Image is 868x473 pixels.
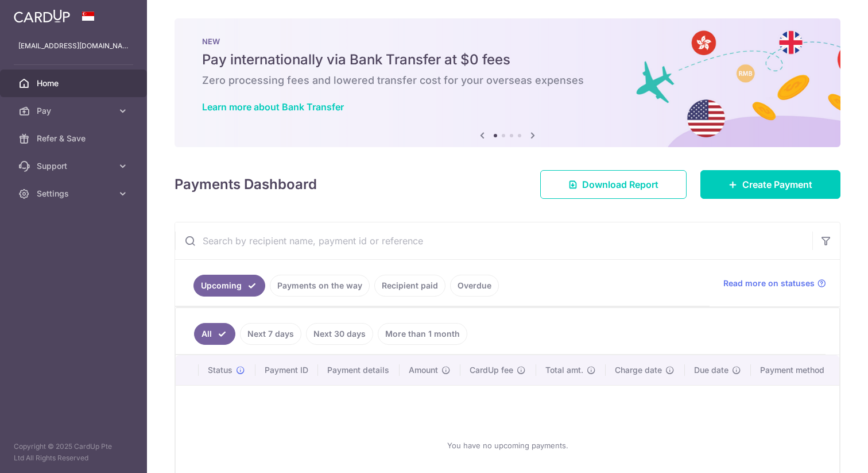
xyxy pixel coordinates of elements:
[240,323,301,345] a: Next 7 days
[751,355,839,385] th: Payment method
[270,275,370,297] a: Payments on the way
[540,170,687,199] a: Download Report
[202,37,813,46] p: NEW
[615,364,662,376] span: Charge date
[582,178,658,191] span: Download Report
[318,355,400,385] th: Payment details
[37,105,113,117] span: Pay
[193,275,265,297] a: Upcoming
[18,40,129,52] p: [EMAIL_ADDRESS][DOMAIN_NAME]
[700,170,840,199] a: Create Payment
[194,323,235,345] a: All
[202,101,344,113] a: Learn more about Bank Transfer
[37,78,113,89] span: Home
[37,188,113,199] span: Settings
[374,275,445,297] a: Recipient paid
[175,174,317,195] h4: Payments Dashboard
[37,160,113,172] span: Support
[378,323,467,345] a: More than 1 month
[545,364,583,376] span: Total amt.
[37,133,113,144] span: Refer & Save
[208,364,232,376] span: Status
[202,74,813,87] h6: Zero processing fees and lowered transfer cost for your overseas expenses
[694,364,728,376] span: Due date
[742,178,812,191] span: Create Payment
[723,278,815,289] span: Read more on statuses
[14,9,70,23] img: CardUp
[409,364,438,376] span: Amount
[450,275,499,297] a: Overdue
[470,364,513,376] span: CardUp fee
[255,355,318,385] th: Payment ID
[202,51,813,69] h5: Pay internationally via Bank Transfer at $0 fees
[175,222,812,259] input: Search by recipient name, payment id or reference
[306,323,373,345] a: Next 30 days
[175,18,840,147] img: Bank transfer banner
[723,278,826,289] a: Read more on statuses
